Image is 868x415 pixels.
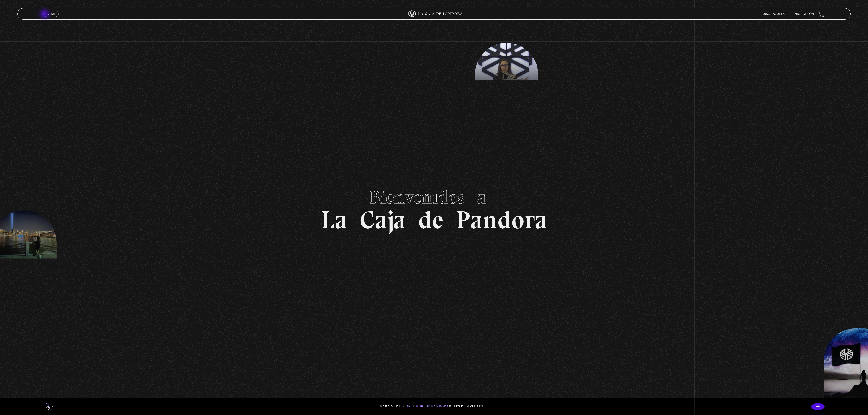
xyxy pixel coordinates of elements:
h1: La Caja de Pandora [321,182,547,233]
span: Cerrar [46,16,56,20]
a: View your shopping cart [818,11,824,17]
span: Bienvenidos a [369,186,499,208]
span: contenido de Pandora [403,404,449,408]
span: Menu [47,13,55,15]
p: Para ver el debes registrarte [380,403,486,410]
a: Suscripciones [763,13,785,15]
a: Inicie sesión [794,13,814,15]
